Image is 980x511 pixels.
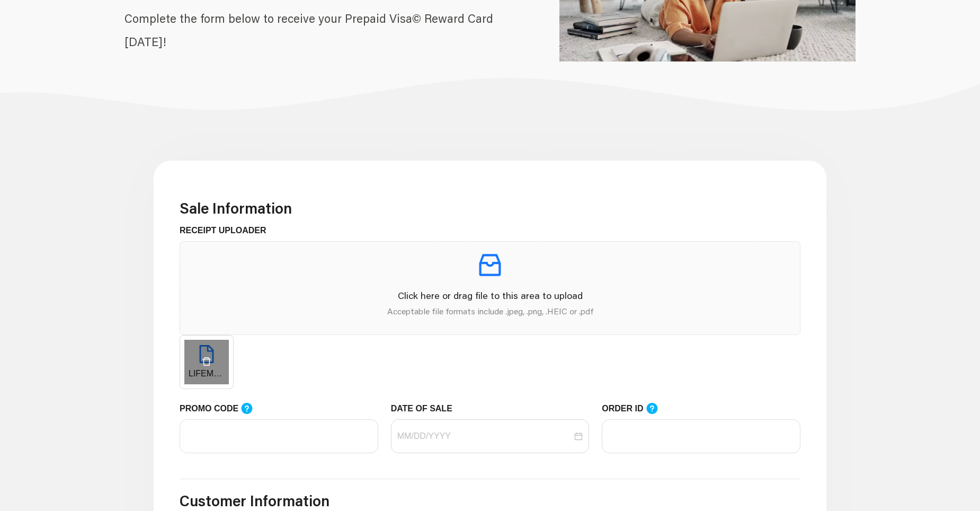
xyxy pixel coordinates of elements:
[397,430,573,443] input: DATE OF SALE
[602,402,669,415] label: ORDER ID
[189,305,791,318] p: Acceptable file formats include .jpeg, .png, .HEIC or .pdf
[475,250,505,280] span: inbox
[180,492,800,510] h3: Customer Information
[391,402,460,415] label: DATE OF SALE
[180,224,274,237] label: RECEIPT UPLOADER
[180,242,800,334] span: inboxClick here or drag file to this area to uploadAcceptable file formats include .jpeg, .png, ....
[180,199,800,217] h3: Sale Information
[200,356,213,367] button: delete
[180,402,263,415] label: PROMO CODE
[124,7,515,54] p: Complete the form below to receive your Prepaid Visa© Reward Card [DATE]!
[189,288,791,303] p: Click here or drag file to this area to upload
[202,357,211,366] span: delete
